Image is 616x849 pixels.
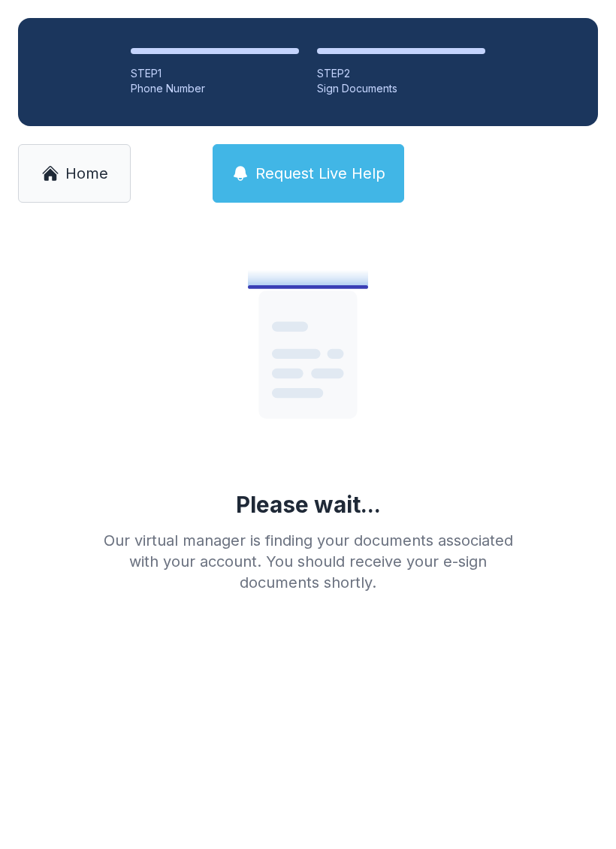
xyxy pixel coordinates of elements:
div: STEP 1 [131,66,299,81]
span: Request Live Help [255,163,385,184]
div: Please wait... [236,491,381,518]
span: Home [65,163,108,184]
div: STEP 2 [317,66,485,81]
div: Phone Number [131,81,299,96]
div: Sign Documents [317,81,485,96]
div: Our virtual manager is finding your documents associated with your account. You should receive yo... [92,530,524,593]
